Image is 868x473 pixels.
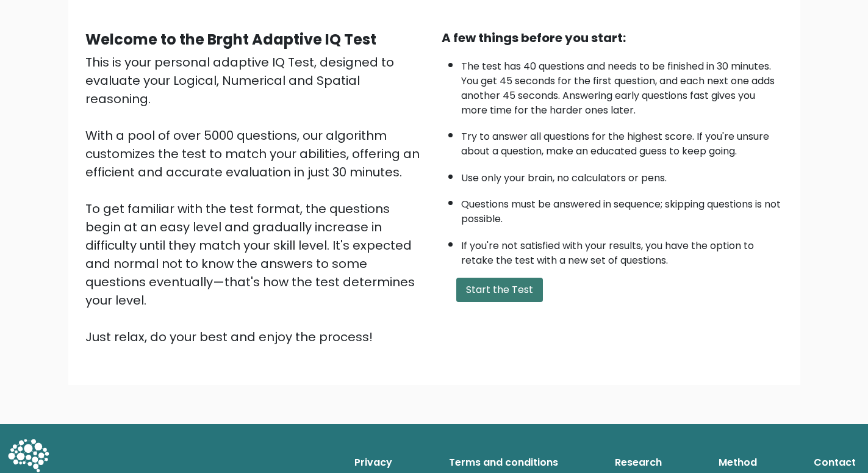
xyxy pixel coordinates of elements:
[461,123,783,159] li: Try to answer all questions for the highest score. If you're unsure about a question, make an edu...
[461,165,783,186] li: Use only your brain, no calculators or pens.
[461,53,783,118] li: The test has 40 questions and needs to be finished in 30 minutes. You get 45 seconds for the firs...
[442,29,783,47] div: A few things before you start:
[85,53,427,346] div: This is your personal adaptive IQ Test, designed to evaluate your Logical, Numerical and Spatial ...
[461,191,783,226] li: Questions must be answered in sequence; skipping questions is not possible.
[456,278,543,302] button: Start the Test
[461,233,783,268] li: If you're not satisfied with your results, you have the option to retake the test with a new set ...
[85,29,376,49] b: Welcome to the Brght Adaptive IQ Test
